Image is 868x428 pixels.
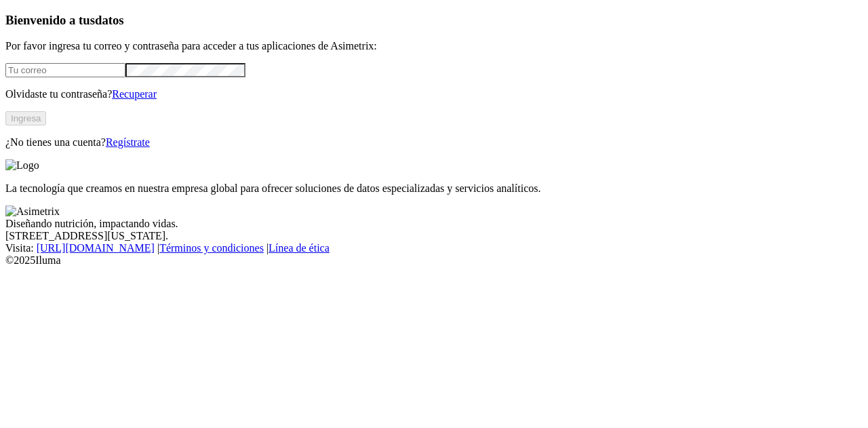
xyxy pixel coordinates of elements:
[5,218,863,230] div: Diseñando nutrición, impactando vidas.
[37,242,155,254] a: [URL][DOMAIN_NAME]
[5,136,863,149] p: ¿No tienes una cuenta?
[112,88,157,100] a: Recuperar
[5,182,863,195] p: La tecnología que creamos en nuestra empresa global para ofrecer soluciones de datos especializad...
[5,206,60,218] img: Asimetrix
[5,40,863,52] p: Por favor ingresa tu correo y contraseña para acceder a tus aplicaciones de Asimetrix:
[5,111,46,125] button: Ingresa
[5,13,863,28] h3: Bienvenido a tus
[5,63,125,77] input: Tu correo
[159,242,264,254] a: Términos y condiciones
[5,230,863,242] div: [STREET_ADDRESS][US_STATE].
[5,159,39,172] img: Logo
[106,136,150,148] a: Regístrate
[5,88,863,100] p: Olvidaste tu contraseña?
[5,254,863,267] div: © 2025 Iluma
[95,13,124,27] span: datos
[269,242,330,254] a: Línea de ética
[5,242,863,254] div: Visita : | |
